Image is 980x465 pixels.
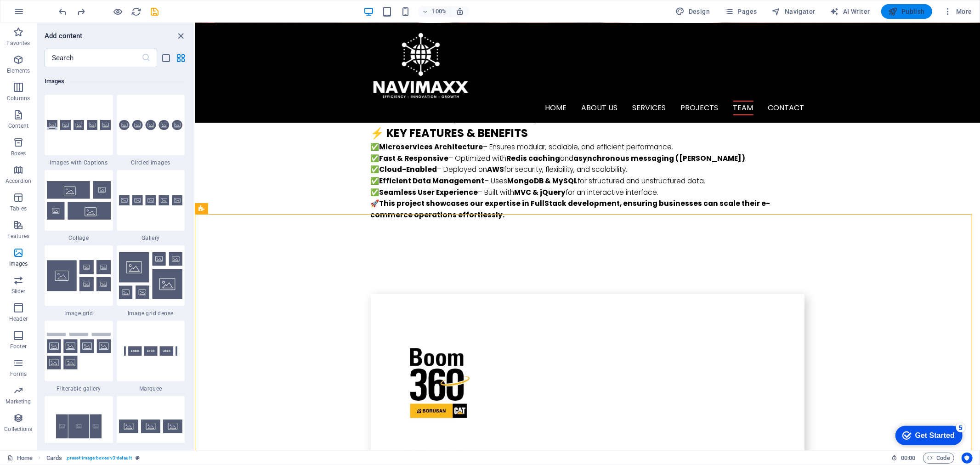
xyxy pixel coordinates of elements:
[721,4,760,19] button: Pages
[47,120,111,130] img: images-with-captions.svg
[672,4,714,19] button: Design
[7,67,30,74] p: Elements
[47,181,111,219] img: collage.svg
[10,370,27,378] p: Forms
[117,159,185,166] span: Circled images
[6,398,31,405] p: Marketing
[676,7,710,16] span: Design
[119,252,183,299] img: image-grid-dense.svg
[9,315,28,323] p: Header
[418,6,451,17] button: 100%
[119,330,183,372] img: marquee.svg
[45,76,185,87] h6: Images
[7,232,29,240] p: Features
[161,52,172,63] button: list-view
[923,453,954,464] button: Code
[117,170,185,242] div: Gallery
[672,4,714,19] div: Design (Ctrl+Alt+Y)
[76,6,87,17] i: Redo: Duplicate elements (Ctrl+Y, ⌘+Y)
[117,310,185,317] span: Image grid dense
[45,310,113,317] span: Image grid
[131,6,142,17] button: reload
[907,454,909,461] span: :
[7,95,30,102] p: Columns
[10,205,27,212] p: Tables
[68,2,77,11] div: 5
[7,5,74,24] div: Get Started 5 items remaining, 0% complete
[962,453,973,464] button: Usercentrics
[176,52,187,63] button: grid-view
[117,245,185,317] div: Image grid dense
[46,453,140,464] nav: breadcrumb
[119,420,183,433] img: image-series.svg
[119,195,183,206] img: gallery.svg
[772,7,816,16] span: Navigator
[47,333,111,370] img: gallery-filterable.svg
[119,120,183,130] img: images-circled.svg
[889,7,925,16] span: Publish
[45,321,113,392] div: Filterable gallery
[45,30,83,41] h6: Add content
[11,150,26,157] p: Boxes
[768,4,819,19] button: Navigator
[45,245,113,317] div: Image grid
[117,385,185,392] span: Marquee
[117,234,185,242] span: Gallery
[901,453,915,464] span: 00 00
[432,6,447,17] h6: 100%
[76,6,87,17] button: redo
[45,170,113,242] div: Collage
[830,7,870,16] span: AI Writer
[149,6,160,17] button: save
[27,10,67,18] div: Get Started
[891,453,916,464] h6: Session time
[10,343,27,350] p: Footer
[136,455,140,460] i: This element is a customizable preset
[6,40,30,47] p: Favorites
[47,405,111,448] img: ThumbnailImagesexpandonhover-36ZUYZMV_m5FMWoc2QEMTg.svg
[117,321,185,392] div: Marquee
[827,4,874,19] button: AI Writer
[150,6,160,17] i: Save (Ctrl+S)
[725,7,757,16] span: Pages
[4,425,32,433] p: Collections
[45,385,113,392] span: Filterable gallery
[11,288,26,295] p: Slider
[176,30,187,41] button: close panel
[113,6,124,17] button: Click here to leave preview mode and continue editing
[927,453,950,464] span: Code
[943,7,972,16] span: More
[456,7,464,16] i: On resize automatically adjust zoom level to fit chosen device.
[9,260,28,267] p: Images
[117,95,185,166] div: Circled images
[940,4,976,19] button: More
[45,234,113,242] span: Collage
[46,453,62,464] span: Click to select. Double-click to edit
[45,95,113,166] div: Images with Captions
[57,6,68,17] button: undo
[6,177,31,185] p: Accordion
[58,6,68,17] i: Undo: Move elements (Ctrl+Z)
[131,6,142,17] i: Reload page
[47,260,111,291] img: image-grid.svg
[881,4,932,19] button: Publish
[7,453,33,464] a: Click to cancel selection. Double-click to open Pages
[45,159,113,166] span: Images with Captions
[45,49,142,67] input: Search
[66,453,132,464] span: . preset-image-boxes-v3-default
[8,122,28,130] p: Content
